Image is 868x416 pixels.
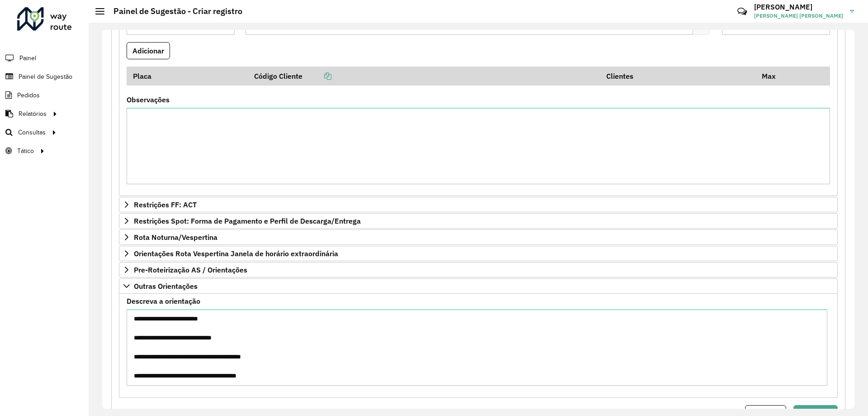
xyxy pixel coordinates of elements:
[134,250,338,257] span: Orientações Rota Vespertina Janela de horário extraordinária
[119,230,838,245] a: Rota Noturna/Vespertina
[119,246,838,261] a: Orientações Rota Vespertina Janela de horário extraordinária
[17,146,34,156] span: Tático
[134,266,247,273] span: Pre-Roteirização AS / Orientações
[754,3,843,11] h3: [PERSON_NAME]
[134,234,217,241] span: Rota Noturna/Vespertina
[18,128,46,137] span: Consultas
[600,67,755,86] th: Clientes
[754,12,843,20] span: [PERSON_NAME] [PERSON_NAME]
[119,197,838,212] a: Restrições FF: ACT
[104,6,242,16] h2: Painel de Sugestão - Criar registro
[134,217,361,225] span: Restrições Spot: Forma de Pagamento e Perfil de Descarga/Entrega
[19,109,47,119] span: Relatórios
[134,282,198,290] span: Outras Orientações
[755,67,792,86] th: Max
[119,213,838,229] a: Restrições Spot: Forma de Pagamento e Perfil de Descarga/Entrega
[127,94,170,105] label: Observações
[19,53,36,63] span: Painel
[127,42,170,59] button: Adicionar
[17,91,40,100] span: Pedidos
[127,296,200,306] label: Descreva a orientação
[19,72,72,81] span: Painel de Sugestão
[127,67,248,86] th: Placa
[302,72,331,81] a: Copiar
[119,294,838,397] div: Outras Orientações
[134,201,197,208] span: Restrições FF: ACT
[248,67,600,86] th: Código Cliente
[119,262,838,277] a: Pre-Roteirização AS / Orientações
[119,278,838,294] a: Outras Orientações
[732,2,752,21] a: Contato Rápido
